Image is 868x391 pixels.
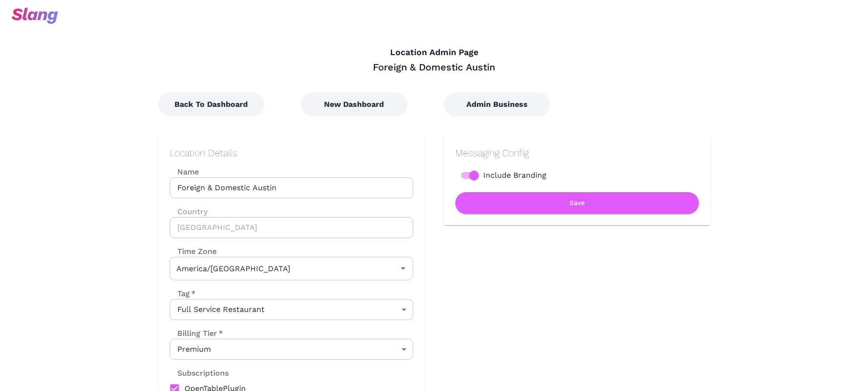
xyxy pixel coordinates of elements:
[170,368,229,379] label: Subscriptions
[455,192,699,214] button: Save
[158,100,265,109] a: Back To Dashboard
[170,288,196,299] label: Tag
[158,61,710,73] div: Foreign & Domestic Austin
[170,166,413,177] label: Name
[396,262,410,275] button: Open
[170,147,413,159] h2: Location Details
[301,92,407,116] button: New Dashboard
[170,246,413,257] label: Time Zone
[170,299,413,320] div: Full Service Restaurant
[158,92,265,116] button: Back To Dashboard
[170,328,223,339] label: Billing Tier
[158,47,710,58] h4: Location Admin Page
[170,339,413,360] div: Premium
[301,100,407,109] a: New Dashboard
[455,147,699,159] h2: Messaging Config
[483,170,546,181] span: Include Branding
[444,92,550,116] button: Admin Business
[444,100,550,109] a: Admin Business
[12,8,58,24] img: svg+xml;base64,PHN2ZyB3aWR0aD0iOTciIGhlaWdodD0iMzQiIHZpZXdCb3g9IjAgMCA5NyAzNCIgZmlsbD0ibm9uZSIgeG...
[170,206,413,217] label: Country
